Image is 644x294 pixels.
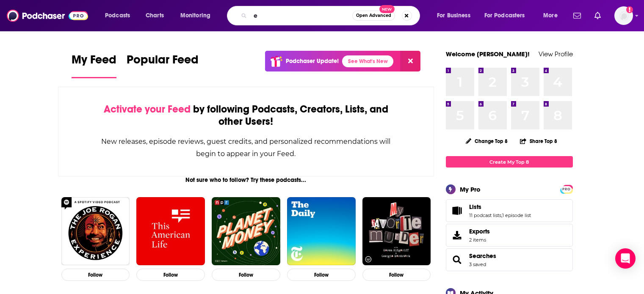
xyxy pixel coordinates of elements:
[591,8,604,23] a: Show notifications dropdown
[61,269,130,281] button: Follow
[615,248,636,269] div: Open Intercom Messenger
[469,237,490,243] span: 2 items
[180,10,210,22] span: Monitoring
[212,269,280,281] button: Follow
[99,9,141,22] button: open menu
[469,203,531,211] a: Lists
[469,228,490,235] span: Exports
[561,186,572,192] span: PRO
[469,261,486,267] a: 3 saved
[286,58,339,65] p: Podchaser Update!
[446,199,573,222] span: Lists
[446,156,573,168] a: Create My Top 8
[127,52,199,78] a: Popular Feed
[449,205,466,217] a: Lists
[484,10,525,22] span: For Podcasters
[520,133,558,149] button: Share Top 8
[235,6,428,25] div: Search podcasts, credits, & more...
[58,176,434,184] div: Not sure who to follow? Try these podcasts...
[537,9,568,22] button: open menu
[342,55,393,67] a: See What's New
[479,9,537,22] button: open menu
[101,103,392,128] div: by following Podcasts, Creators, Lists, and other Users!
[72,52,116,78] a: My Feed
[136,269,205,281] button: Follow
[431,9,481,22] button: open menu
[446,224,573,247] a: Exports
[212,197,280,266] img: Planet Money
[174,9,221,22] button: open menu
[287,269,356,281] button: Follow
[461,136,513,146] button: Change Top 8
[127,52,199,72] span: Popular Feed
[502,212,531,218] a: 1 episode list
[362,197,431,266] img: My Favorite Murder with Karen Kilgariff and Georgia Hardstark
[543,10,558,22] span: More
[460,185,481,193] div: My Pro
[570,8,584,23] a: Show notifications dropdown
[626,6,633,13] svg: Add a profile image
[614,6,633,25] img: User Profile
[140,9,169,22] a: Charts
[356,14,391,18] span: Open Advanced
[469,203,481,211] span: Lists
[449,229,466,241] span: Exports
[614,6,633,25] span: Logged in as Bcprpro33
[449,254,466,266] a: Searches
[437,10,470,22] span: For Business
[104,103,191,115] span: Activate your Feed
[136,197,205,266] img: This American Life
[446,50,530,58] a: Welcome [PERSON_NAME]!
[469,212,501,218] a: 11 podcast lists
[72,52,116,72] span: My Feed
[250,9,352,22] input: Search podcasts, credits, & more...
[7,8,88,24] img: Podchaser - Follow, Share and Rate Podcasts
[561,186,572,192] a: PRO
[105,10,130,22] span: Podcasts
[379,5,395,13] span: New
[614,6,633,25] button: Show profile menu
[362,269,431,281] button: Follow
[287,197,356,266] img: The Daily
[469,252,496,260] a: Searches
[539,50,573,58] a: View Profile
[101,135,392,160] div: New releases, episode reviews, guest credits, and personalized recommendations will begin to appe...
[146,10,164,22] span: Charts
[446,248,573,271] span: Searches
[61,197,130,266] img: The Joe Rogan Experience
[352,11,395,21] button: Open AdvancedNew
